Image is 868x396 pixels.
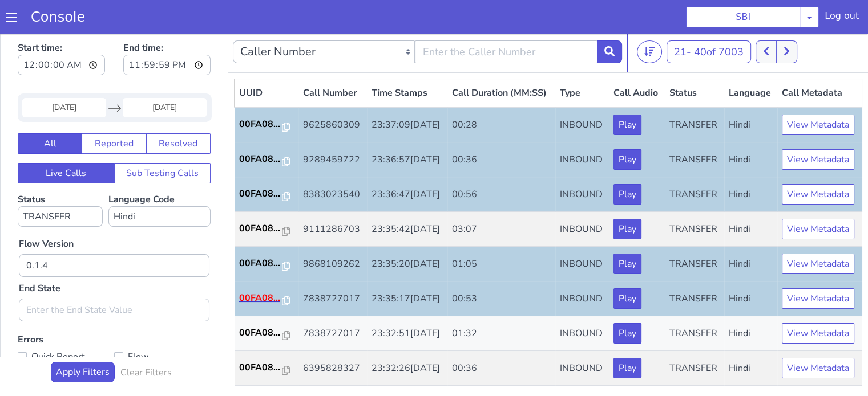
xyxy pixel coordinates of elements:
a: 00FA08... [239,260,294,273]
td: INBOUND [555,354,609,389]
td: 00:36 [447,320,555,354]
td: TRANSFER [665,354,724,389]
td: Hindi [724,354,777,389]
th: Status [665,48,724,76]
button: Play [613,292,641,312]
button: Apply Filters [51,330,115,351]
th: UUID [235,48,298,76]
button: View Metadata [782,292,854,312]
select: Status [18,175,103,195]
td: INBOUND [555,285,609,320]
td: INBOUND [555,215,609,250]
input: Enter the Caller Number [415,9,597,32]
td: 23:37:09[DATE] [367,76,447,111]
th: Type [555,48,609,76]
td: 01:32 [447,285,555,320]
th: Call Audio [609,48,665,76]
th: Call Metadata [777,48,862,76]
button: Play [613,83,641,104]
button: Play [613,326,641,347]
button: Resolved [146,102,211,123]
td: INBOUND [555,76,609,111]
label: Flow [114,317,211,333]
p: 00FA08... [239,295,282,308]
td: 9111286703 [298,181,367,215]
a: 00FA08... [239,86,294,100]
td: TRANSFER [665,146,724,181]
select: Language Code [108,175,211,195]
td: 23:30:02[DATE] [367,354,447,389]
button: Play [613,257,641,277]
button: Live Calls [18,132,115,152]
td: Hindi [724,285,777,320]
td: 6395828327 [298,320,367,354]
td: 00:36 [447,111,555,146]
input: End Date [123,67,207,86]
td: TRANSFER [665,250,724,285]
td: INBOUND [555,250,609,285]
input: Enter the End State Value [19,267,209,290]
td: 00:28 [447,76,555,111]
td: INBOUND [555,111,609,146]
input: Enter the Flow Version ID [19,223,209,246]
label: Quick Report [18,317,114,333]
button: Play [613,153,641,173]
p: 00FA08... [239,156,282,169]
p: 00FA08... [239,225,282,239]
button: SBI [686,7,800,27]
button: All [18,102,82,123]
td: Hindi [724,111,777,146]
td: INBOUND [555,320,609,354]
button: View Metadata [782,222,854,243]
button: Play [613,222,641,243]
td: 03:07 [447,181,555,215]
p: 00FA08... [239,86,282,100]
p: 00FA08... [239,329,282,343]
td: TRANSFER [665,76,724,111]
button: View Metadata [782,326,854,347]
td: Hindi [724,320,777,354]
label: Language Code [108,162,211,195]
button: 21- 40of 7003 [667,9,751,32]
td: 7838727017 [298,285,367,320]
td: Hindi [724,250,777,285]
td: 9289459722 [298,111,367,146]
td: 23:35:42[DATE] [367,181,447,215]
button: View Metadata [782,257,854,277]
button: Play [613,118,641,138]
td: 9625579878 [298,354,367,389]
td: TRANSFER [665,320,724,354]
label: Status [18,162,103,195]
input: End time: [123,23,211,44]
td: 23:32:51[DATE] [367,285,447,320]
td: 23:36:47[DATE] [367,146,447,181]
td: Hindi [724,215,777,250]
a: 00FA08... [239,190,294,204]
td: 23:35:20[DATE] [367,215,447,250]
button: Play [613,187,641,208]
a: 00FA08... [239,295,294,308]
div: Log out [825,9,859,27]
td: 7838727017 [298,250,367,285]
td: TRANSFER [665,285,724,320]
td: 9868109262 [298,215,367,250]
p: 00FA08... [239,190,282,204]
th: Language [724,48,777,76]
td: INBOUND [555,181,609,215]
td: 00:53 [447,250,555,285]
td: INBOUND [555,146,609,181]
td: Hindi [724,181,777,215]
button: View Metadata [782,83,854,104]
td: 23:36:57[DATE] [367,111,447,146]
p: 00FA08... [239,121,282,134]
td: TRANSFER [665,111,724,146]
label: End State [19,250,60,264]
td: Hindi [724,76,777,111]
label: Flow Version [19,206,74,219]
td: 8383023540 [298,146,367,181]
a: 00FA08... [239,121,294,134]
button: Sub Testing Calls [114,132,211,152]
a: 00FA08... [239,156,294,169]
p: 00FA08... [239,260,282,273]
td: Hindi [724,146,777,181]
